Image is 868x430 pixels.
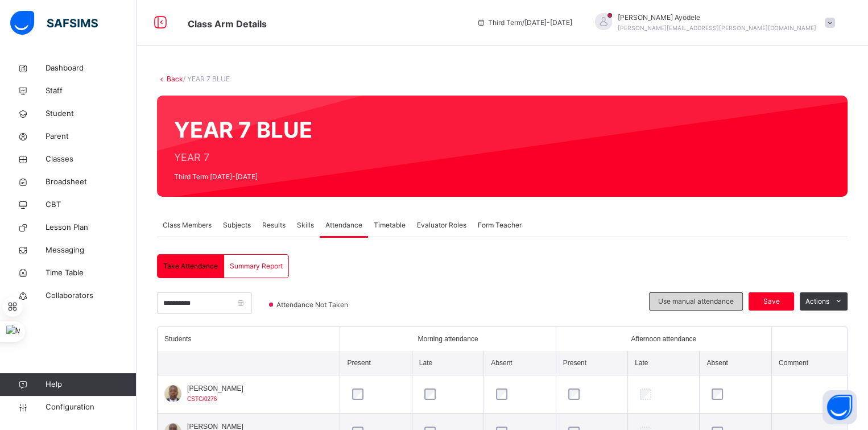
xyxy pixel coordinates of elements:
th: Absent [484,351,556,375]
span: Results [262,220,286,230]
span: Configuration [46,402,136,413]
button: Open asap [822,390,857,424]
th: Late [412,351,483,375]
span: Classes [46,154,137,165]
span: Summary Report [230,261,283,271]
span: Help [46,379,136,390]
span: CBT [46,199,137,210]
span: Staff [46,85,137,97]
span: / YEAR 7 BLUE [183,75,230,83]
span: Time Table [46,267,137,279]
span: Collaborators [46,290,137,301]
span: Afternoon attendance [631,334,696,344]
span: Take Attendance [163,261,218,271]
th: Present [340,351,412,375]
span: Use manual attendance [658,296,734,307]
img: safsims [10,11,98,35]
span: Parent [46,131,137,142]
a: Back [167,75,183,83]
th: Present [556,351,627,375]
th: Late [628,351,700,375]
span: Save [757,296,786,307]
span: Dashboard [46,63,137,74]
span: CSTC/0276 [187,396,217,402]
span: Evaluator Roles [417,220,466,230]
span: Morning attendance [418,334,478,344]
span: Attendance [325,220,362,230]
span: Form Teacher [478,220,522,230]
th: Students [158,327,340,351]
span: Timetable [374,220,406,230]
span: Subjects [223,220,251,230]
span: session/term information [477,18,572,28]
span: Student [46,108,137,119]
span: [PERSON_NAME] Ayodele [618,13,816,23]
span: Class Arm Details [188,18,267,30]
span: Messaging [46,245,137,256]
span: Skills [297,220,314,230]
span: Attendance Not Taken [275,300,352,310]
span: [PERSON_NAME][EMAIL_ADDRESS][PERSON_NAME][DOMAIN_NAME] [618,24,816,31]
span: Lesson Plan [46,222,137,233]
th: Absent [700,351,771,375]
span: Class Members [163,220,212,230]
th: Comment [771,351,847,375]
span: Actions [805,296,829,307]
span: Broadsheet [46,176,137,188]
span: [PERSON_NAME] [187,383,243,394]
div: SolomonAyodele [584,13,841,33]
